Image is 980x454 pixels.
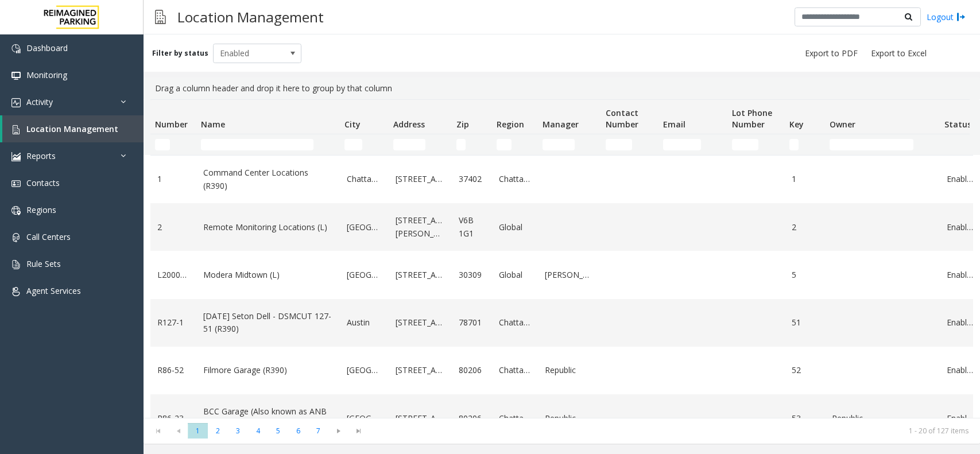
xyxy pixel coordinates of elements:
a: [STREET_ADDRESS] [396,364,445,377]
img: 'icon' [11,44,21,53]
span: Key [789,119,804,130]
a: Chattanooga [347,173,382,185]
td: Status Filter [940,134,980,155]
a: Enabled [947,269,973,281]
td: Name Filter [196,134,340,155]
a: [GEOGRAPHIC_DATA] [347,364,382,377]
div: Data table [144,99,980,418]
a: [GEOGRAPHIC_DATA] [347,269,382,281]
a: [PERSON_NAME] [545,269,594,281]
a: BCC Garage (Also known as ANB Garage) (R390) [203,405,333,431]
td: Lot Phone Number Filter [727,134,785,155]
a: Enabled [947,316,973,329]
td: Owner Filter [825,134,940,155]
span: Call Centers [26,231,71,242]
a: Global [499,221,531,234]
td: Contact Number Filter [601,134,659,155]
span: Agent Services [26,285,81,296]
span: Page 7 [308,423,328,439]
a: Logout [927,11,966,23]
button: Export to Excel [866,45,931,61]
span: City [344,119,361,130]
span: Lot Phone Number [732,107,772,130]
span: Contact Number [606,107,638,130]
a: [STREET_ADDRESS][PERSON_NAME] [396,214,445,240]
a: 78701 [459,316,485,329]
a: Remote Monitoring Locations (L) [203,221,333,234]
span: Page 4 [248,423,268,439]
span: Regions [26,204,56,215]
span: Go to the last page [351,426,366,436]
a: [STREET_ADDRESS] [396,269,445,281]
a: [STREET_ADDRESS] [396,316,445,329]
span: Export to PDF [805,48,858,59]
a: Enabled [947,412,973,425]
span: Zip [456,119,469,130]
a: Enabled [947,221,973,234]
img: 'icon' [11,179,21,188]
span: Contacts [26,177,60,188]
a: Global [499,269,531,281]
img: pageIcon [155,3,166,31]
span: Manager [543,119,579,130]
a: Chattanooga [499,364,531,377]
img: 'icon' [11,125,21,134]
span: Location Management [26,123,118,134]
span: Name [201,119,225,130]
input: Contact Number Filter [606,139,632,150]
span: Email [663,119,685,130]
a: [GEOGRAPHIC_DATA] [347,412,382,425]
td: Address Filter [389,134,452,155]
span: Page 1 [188,423,208,439]
a: R127-1 [157,316,189,329]
span: Go to the next page [328,423,348,439]
a: 53 [792,412,818,425]
a: V6B 1G1 [459,214,485,240]
span: Page 2 [208,423,228,439]
a: 2 [792,221,818,234]
input: Owner Filter [830,139,913,150]
td: Number Filter [150,134,196,155]
span: Region [497,119,524,130]
a: 80206 [459,412,485,425]
img: 'icon' [11,206,21,215]
div: Drag a column header and drop it here to group by that column [150,77,973,99]
kendo-pager-info: 1 - 20 of 127 items [375,426,969,436]
input: Region Filter [497,139,512,150]
span: Enabled [214,44,284,63]
a: Modera Midtown (L) [203,269,333,281]
input: Manager Filter [543,139,575,150]
a: Filmore Garage (R390) [203,364,333,377]
a: [STREET_ADDRESS] [396,412,445,425]
td: Email Filter [659,134,727,155]
th: Status [940,100,980,134]
img: logout [956,11,966,23]
input: Address Filter [393,139,425,150]
a: L20000500 [157,269,189,281]
input: City Filter [344,139,362,150]
img: 'icon' [11,233,21,242]
a: Command Center Locations (R390) [203,166,333,192]
a: 80206 [459,364,485,377]
img: 'icon' [11,287,21,296]
span: Page 6 [288,423,308,439]
a: Republic [545,364,594,377]
td: Zip Filter [452,134,492,155]
a: [DATE] Seton Dell - DSMCUT 127-51 (R390) [203,310,333,336]
input: Email Filter [663,139,701,150]
span: Export to Excel [871,48,927,59]
a: Enabled [947,364,973,377]
a: Enabled [947,173,973,185]
input: Lot Phone Number Filter [732,139,758,150]
a: Chattanooga [499,173,531,185]
span: Dashboard [26,42,68,53]
span: Page 5 [268,423,288,439]
a: 52 [792,364,818,377]
input: Zip Filter [456,139,466,150]
span: Monitoring [26,69,67,80]
a: R86-23 [157,412,189,425]
a: Austin [347,316,382,329]
a: 2 [157,221,189,234]
span: Activity [26,96,53,107]
a: Location Management [2,115,144,142]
